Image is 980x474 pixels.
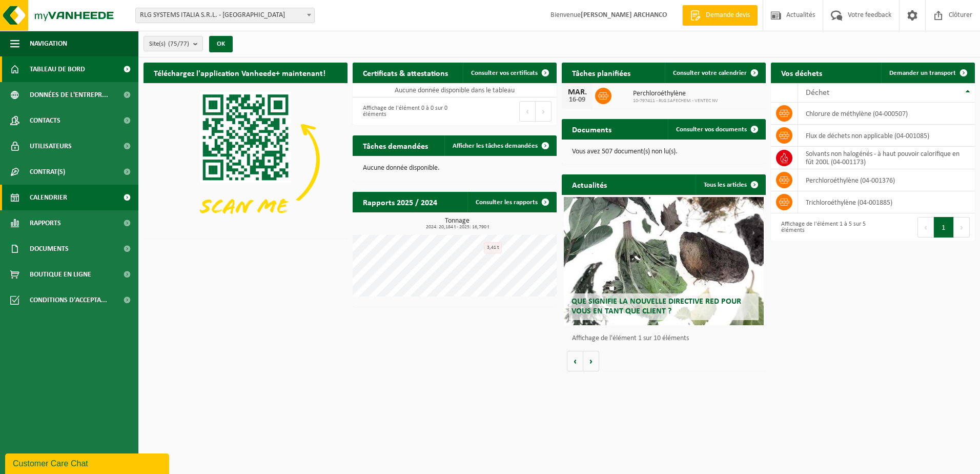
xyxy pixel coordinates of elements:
[571,298,741,315] span: Que signifie la nouvelle directive RED pour vous en tant que client ?
[30,82,108,108] span: Données de l'entrepr...
[703,10,752,21] span: Demande devis
[471,70,538,76] span: Consulter vos certificats
[536,101,552,122] button: Next
[209,36,233,52] button: OK
[572,148,756,155] p: Vous avez 507 document(s) non lu(s).
[363,165,546,172] p: Aucune donnée disponible.
[798,103,975,125] td: chlorure de méthylène (04-000507)
[30,56,85,82] span: Tableau de bord
[30,262,91,287] span: Boutique en ligne
[633,90,718,98] span: Perchloroéthylène
[562,63,641,83] h2: Tâches planifiées
[798,125,975,147] td: flux de déchets non applicable (04-001085)
[30,133,72,159] span: Utilisateurs
[806,89,829,97] span: Déchet
[567,88,587,96] div: MAR.
[954,217,970,238] button: Next
[353,192,447,212] h2: Rapports 2025 / 2024
[673,70,747,76] span: Consulter votre calendrier
[676,126,747,133] span: Consulter vos documents
[358,225,557,230] span: 2024: 20,184 t - 2025: 16,790 t
[30,210,61,236] span: Rapports
[30,31,67,56] span: Navigation
[668,119,765,140] a: Consulter vos documents
[889,70,956,76] span: Demander un transport
[934,217,954,238] button: 1
[798,147,975,169] td: solvants non halogénés - à haut pouvoir calorifique en fût 200L (04-001173)
[798,191,975,213] td: Trichloroéthylène (04-001885)
[633,98,718,104] span: 10-797411 - RLG SAFECHEM - VENTEC NV
[562,119,622,139] h2: Documents
[30,236,69,262] span: Documents
[353,135,438,155] h2: Tâches demandées
[583,351,599,371] button: Volgende
[135,8,315,23] span: RLG SYSTEMS ITALIA S.R.L. - TORINO
[881,63,974,83] a: Demander un transport
[30,185,67,210] span: Calendrier
[682,5,758,26] a: Demande devis
[696,174,765,195] a: Tous les articles
[564,197,764,325] a: Que signifie la nouvelle directive RED pour vous en tant que client ?
[358,218,557,230] h3: Tonnage
[771,63,832,83] h2: Vos déchets
[144,83,348,236] img: Download de VHEPlus App
[467,192,556,212] a: Consulter les rapports
[562,174,617,194] h2: Actualités
[30,287,107,313] span: Conditions d'accepta...
[30,108,60,133] span: Contacts
[149,36,189,52] span: Site(s)
[917,217,934,238] button: Previous
[358,100,450,123] div: Affichage de l'élément 0 à 0 sur 0 éléments
[567,351,583,371] button: Vorige
[30,159,65,185] span: Contrat(s)
[798,169,975,191] td: Perchloroéthylène (04-001376)
[484,242,502,253] div: 3,41 t
[136,8,314,23] span: RLG SYSTEMS ITALIA S.R.L. - TORINO
[463,63,556,83] a: Consulter vos certificats
[572,335,761,342] p: Affichage de l'élément 1 sur 10 éléments
[168,41,189,47] count: (75/77)
[5,451,171,474] iframe: chat widget
[581,11,667,19] strong: [PERSON_NAME] ARCHANCO
[144,63,336,83] h2: Téléchargez l'application Vanheede+ maintenant!
[353,83,557,97] td: Aucune donnée disponible dans le tableau
[776,216,868,239] div: Affichage de l'élément 1 à 5 sur 5 éléments
[567,96,587,104] div: 16-09
[665,63,765,83] a: Consulter votre calendrier
[519,101,536,122] button: Previous
[444,135,556,156] a: Afficher les tâches demandées
[144,36,203,51] button: Site(s)(75/77)
[453,143,538,149] span: Afficher les tâches demandées
[353,63,458,83] h2: Certificats & attestations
